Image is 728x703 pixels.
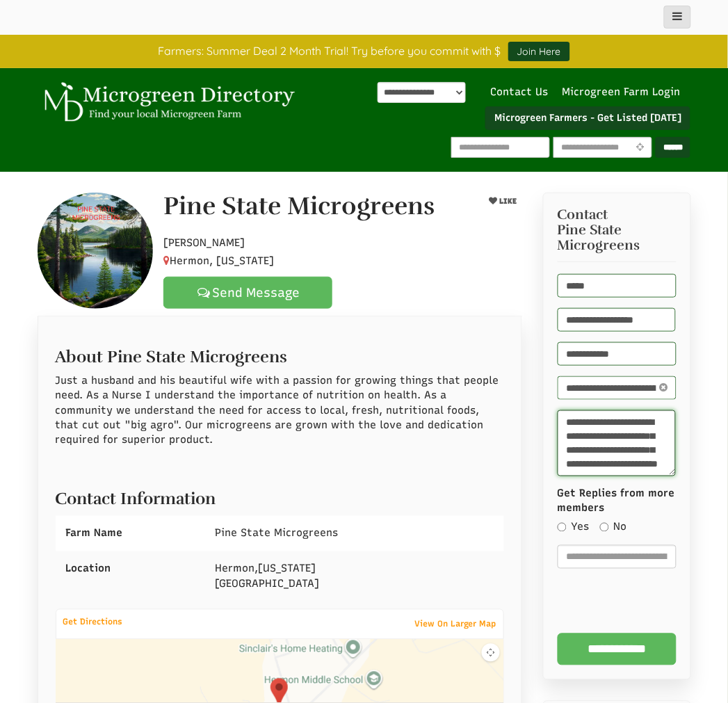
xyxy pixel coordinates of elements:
[163,193,435,220] h1: Pine State Microgreens
[562,86,687,98] a: Microgreen Farm Login
[56,516,205,551] div: Farm Name
[485,193,522,210] button: LIKE
[163,277,332,309] a: Send Message
[600,523,609,532] input: No
[27,42,702,61] div: Farmers: Summer Deal 2 Month Trial! Try before you commit with $
[664,6,691,29] button: main_menu
[216,563,255,575] span: Hermon
[205,551,504,602] div: , [GEOGRAPHIC_DATA]
[633,143,648,152] i: Use Current Location
[56,341,505,366] h2: About Pine State Microgreens
[558,520,590,535] label: Yes
[483,86,555,98] a: Contact Us
[56,483,505,508] h2: Contact Information
[482,644,500,662] button: Map camera controls
[485,106,690,130] a: Microgreen Farmers - Get Listed [DATE]
[558,223,677,253] span: Pine State Microgreens
[558,523,567,532] input: Yes
[378,82,466,109] div: Powered by
[600,520,627,535] label: No
[407,615,503,634] a: View On Larger Map
[163,254,274,267] span: Hermon, [US_STATE]
[378,82,466,103] select: Language Translate Widget
[558,207,677,253] h3: Contact
[56,373,505,448] p: Just a husband and his beautiful wife with a passion for growing things that people need. As a Nu...
[216,527,339,540] span: Pine State Microgreens
[56,614,130,631] a: Get Directions
[56,551,205,587] div: Location
[508,42,570,61] a: Join Here
[558,487,677,517] label: Get Replies from more members
[38,193,154,309] img: Contact Pine State Microgreens
[558,579,720,621] iframe: reCAPTCHA
[259,563,316,575] span: [US_STATE]
[498,197,517,206] span: LIKE
[38,82,298,122] img: Microgreen Directory
[163,236,245,249] span: [PERSON_NAME]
